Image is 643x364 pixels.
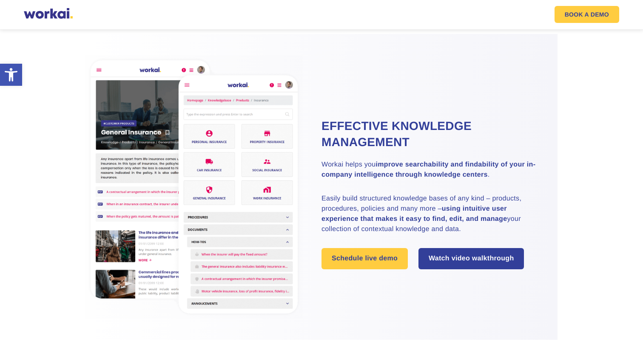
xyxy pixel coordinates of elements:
[321,248,408,269] a: Schedule live demo
[418,248,524,269] a: Watch video walkthrough
[321,160,536,180] p: Workai helps you .
[321,118,536,150] h2: Effective knowledge management
[555,6,619,23] a: BOOK A DEMO
[321,194,536,234] p: Easily build structured knowledge bases of any kind – products, procedures, policies and many mor...
[321,161,535,178] strong: improve searchability and findability of your in-company intelligence through knowledge centers
[321,205,507,223] strong: using intuitive user experience that makes it easy to find, edit, and manage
